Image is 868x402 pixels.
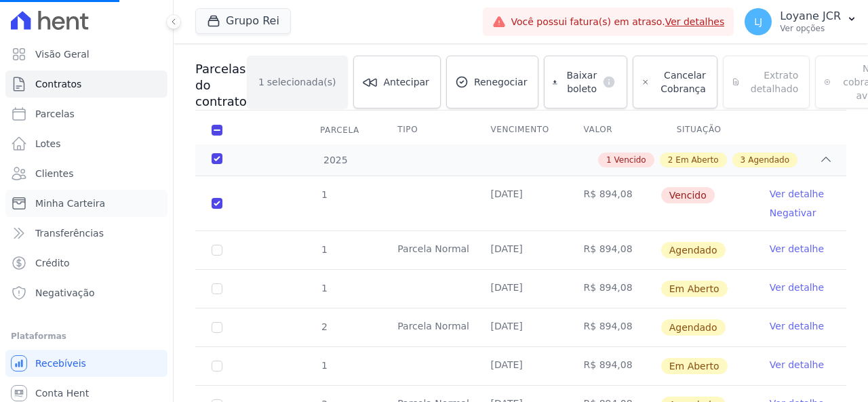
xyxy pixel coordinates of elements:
span: Vencido [661,187,715,203]
span: Vencido [614,154,646,166]
span: 1 [320,244,328,255]
button: Grupo Rei [195,8,291,34]
div: Parcela [304,117,376,144]
span: 1 [258,75,264,89]
span: Crédito [35,256,70,270]
td: [DATE] [474,231,567,269]
a: Ver detalhe [770,319,824,333]
span: Visão Geral [35,47,90,61]
span: 3 [741,154,746,166]
a: Parcelas [5,100,167,127]
a: Clientes [5,160,167,187]
td: R$ 894,08 [568,176,660,230]
a: Visão Geral [5,41,167,68]
span: Lotes [35,137,61,150]
input: default [212,322,222,333]
span: Recebíveis [35,357,86,370]
th: Vencimento [474,116,567,144]
span: selecionada(s) [267,75,336,89]
span: Clientes [35,167,73,180]
button: LJ Loyane JCR Ver opções [734,3,868,41]
span: 2 [320,321,328,332]
td: Parcela Normal [381,308,474,346]
span: 2 [668,154,673,166]
span: Conta Hent [35,386,89,400]
span: Agendado [661,319,726,336]
span: Renegociar [474,75,528,89]
a: Lotes [5,130,167,157]
span: Transferências [35,226,104,240]
td: Parcela Normal [381,231,474,269]
span: Cancelar Cobrança [655,68,706,96]
td: [DATE] [474,270,567,308]
input: default [212,361,222,371]
div: Plataformas [11,328,162,344]
span: Em Aberto [661,358,728,374]
a: Antecipar [353,56,441,108]
span: Agendado [661,242,726,258]
th: Valor [568,116,660,144]
span: Negativação [35,286,95,300]
span: 1 [320,360,328,371]
a: Contratos [5,71,167,98]
a: Cancelar Cobrança [633,56,717,108]
input: default [212,245,222,256]
span: Você possui fatura(s) em atraso. [511,15,725,29]
a: Minha Carteira [5,190,167,217]
p: Loyane JCR [780,9,841,23]
span: 1 [320,283,328,294]
span: Em Aberto [675,154,718,166]
a: Recebíveis [5,350,167,377]
span: Minha Carteira [35,197,105,210]
span: Contratos [35,77,81,91]
a: Ver detalhe [770,242,824,256]
a: Crédito [5,249,167,277]
p: Ver opções [780,23,841,34]
td: R$ 894,08 [568,231,660,269]
h3: Parcelas do contrato [195,61,247,110]
a: Ver detalhe [770,187,824,201]
td: R$ 894,08 [568,308,660,346]
span: Parcelas [35,107,75,121]
td: R$ 894,08 [568,347,660,385]
a: Negativar [770,207,816,218]
input: default [212,283,222,294]
a: Negativação [5,279,167,306]
th: Tipo [381,116,474,144]
span: 1 [606,154,612,166]
th: Situação [660,116,753,144]
input: default [212,198,222,209]
span: LJ [754,17,762,26]
td: [DATE] [474,308,567,346]
span: Em Aberto [661,281,728,297]
a: Ver detalhe [770,358,824,371]
a: Ver detalhe [770,281,824,294]
a: Renegociar [446,56,539,108]
td: R$ 894,08 [568,270,660,308]
td: [DATE] [474,176,567,230]
a: Transferências [5,220,167,247]
span: Agendado [748,154,789,166]
td: [DATE] [474,347,567,385]
a: Ver detalhes [665,16,725,27]
span: 1 [320,189,328,200]
span: Antecipar [384,75,429,89]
